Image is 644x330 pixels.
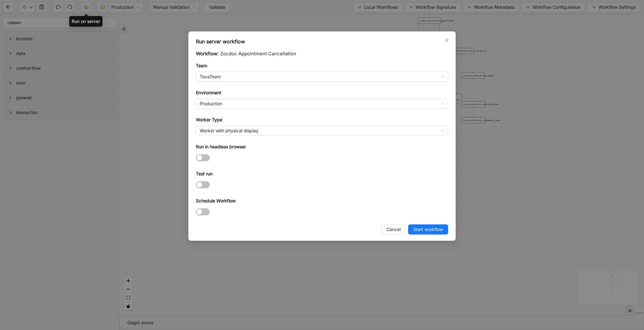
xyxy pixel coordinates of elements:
label: Test run [196,170,213,177]
label: Environment [196,89,221,96]
span: Zocdoc Appointment Cancellation [220,51,296,57]
label: Run in headless browser [196,143,246,150]
span: close [444,38,449,43]
span: Cancel [386,226,401,233]
button: Run in headless browser [196,154,210,161]
span: Workflow: [196,51,219,57]
button: Schedule Workflow [196,208,210,215]
span: Production [200,99,444,108]
button: Cancel [381,224,406,234]
button: Start workflow [408,224,448,234]
div: Run on server [69,16,103,27]
div: Run server workflow [196,38,448,45]
label: Worker Type [196,116,222,123]
button: Close [443,37,450,44]
span: Worker with physical display [200,126,444,135]
span: Start workflow [413,226,443,233]
label: Schedule Workflow [196,197,236,204]
span: TavaTeam [200,72,444,81]
button: Test run [196,181,210,188]
label: Team [196,62,207,69]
